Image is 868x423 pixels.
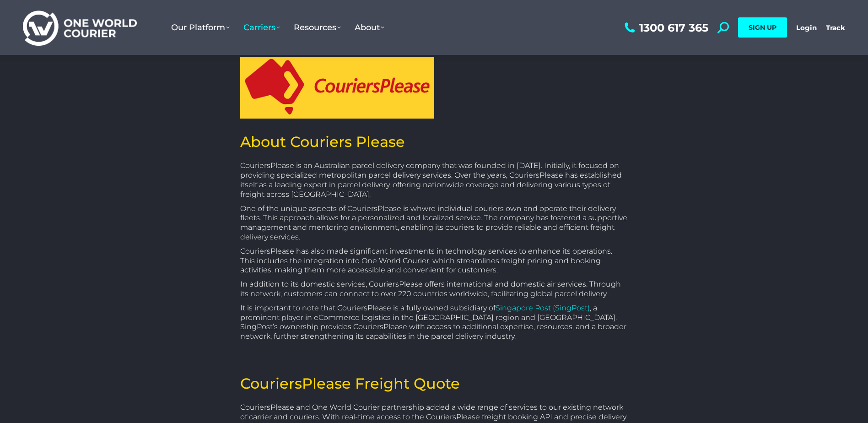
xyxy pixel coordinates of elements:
a: SIGN UP [738,17,787,38]
h2: About Couriers Please [240,132,628,152]
img: One World Courier [23,9,137,46]
a: Login [796,23,817,32]
a: 1300 617 365 [622,22,708,33]
a: Singapore Post (SingPost) [496,304,590,312]
p: CouriersPlease is an Australian parcel delivery company that was founded in [DATE]. Initially, it... [240,161,628,199]
a: Carriers [237,13,287,42]
img: Couriers Please Logo small [240,57,434,119]
span: SIGN UP [749,23,776,32]
a: Track [826,23,845,32]
span: About [355,22,384,33]
p: CouriersPlease has also made significant investments in technology services to enhance its operat... [240,247,628,275]
a: Resources [287,13,348,42]
p: In addition to its domestic services, CouriersPlease offers international and domestic air servic... [240,280,628,299]
span: Our Platform [171,22,230,33]
span: Resources [294,22,341,33]
p: It is important to note that CouriersPlease is a fully owned subsidiary of , a prominent player i... [240,304,628,342]
a: Our Platform [164,13,237,42]
p: One of the unique aspects of CouriersPlease is whwre individual couriers own and operate their de... [240,204,628,242]
span: Carriers [243,22,280,33]
h2: CouriersPlease Freight Quote [240,374,628,393]
a: About [348,13,391,42]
